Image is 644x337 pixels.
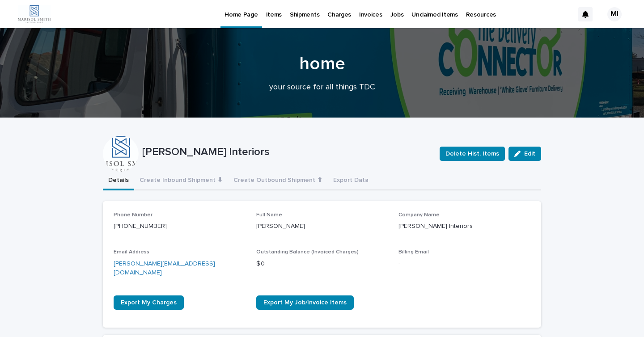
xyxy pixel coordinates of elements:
span: Outstanding Balance (Invoiced Charges) [256,249,359,255]
span: Delete Hist. Items [445,149,499,158]
button: Create Inbound Shipment ⬇ [134,172,228,190]
img: zNzV9z6sYjaHazS8FH9NExnxKfPmaHhAwLY0XSgjQxU [18,5,51,23]
p: your source for all things TDC [143,83,501,93]
span: Export My Charges [121,299,177,306]
h1: home [103,53,541,75]
span: Edit [524,151,535,157]
span: Export My Job/Invoice Items [263,299,347,306]
span: Full Name [256,212,282,218]
button: Create Outbound Shipment ⬆ [228,172,328,190]
p: [PERSON_NAME] [256,222,388,231]
div: MI [607,7,622,21]
a: Export My Job/Invoice Items [256,295,354,310]
p: [PERSON_NAME] Interiors [398,222,530,231]
span: Billing Email [398,249,429,255]
span: Company Name [398,212,440,218]
span: Phone Number [114,212,153,218]
p: [PERSON_NAME] Interiors [142,146,432,159]
p: $ 0 [256,259,388,269]
button: Edit [508,147,541,161]
a: [PHONE_NUMBER] [114,223,167,229]
button: Details [103,172,134,190]
p: - [398,259,530,269]
button: Delete Hist. Items [440,147,505,161]
a: [PERSON_NAME][EMAIL_ADDRESS][DOMAIN_NAME] [114,261,215,276]
a: Export My Charges [114,295,184,310]
button: Export Data [328,172,374,190]
span: Email Address [114,249,149,255]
